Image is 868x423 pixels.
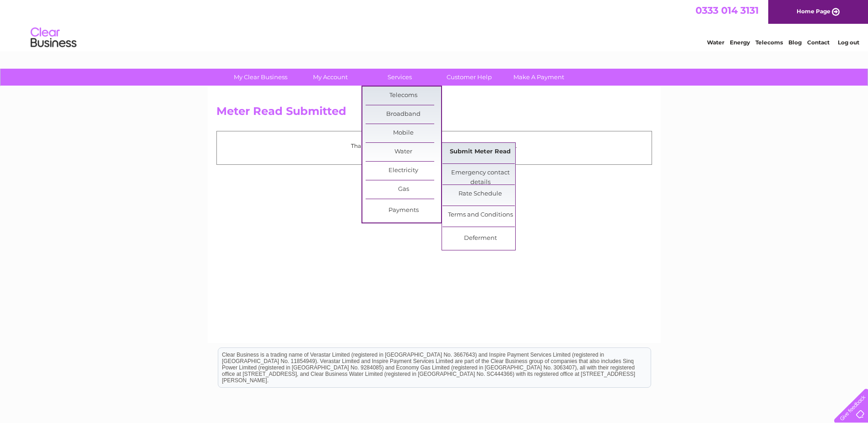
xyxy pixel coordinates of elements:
a: Deferment [442,229,518,248]
a: Blog [788,39,802,46]
a: Energy [730,39,750,46]
a: Log out [838,39,859,46]
a: Make A Payment [501,69,577,86]
a: Gas [366,180,441,199]
a: 0333 014 3131 [695,5,759,16]
a: Telecoms [755,39,783,46]
div: Clear Business is a trading name of Verastar Limited (registered in [GEOGRAPHIC_DATA] No. 3667643... [218,5,651,44]
a: Rate Schedule [442,185,518,203]
a: My Account [292,69,368,86]
a: Electricity [366,162,441,180]
a: Services [362,69,437,86]
p: Thank you for your time, your meter read has been received. [221,141,647,150]
a: Emergency contact details [442,164,518,182]
a: Customer Help [431,69,507,86]
a: Payments [366,201,441,220]
a: Telecoms [366,87,441,105]
a: Water [366,143,441,161]
a: Broadband [366,105,441,124]
a: Terms and Conditions [442,206,518,224]
a: Contact [807,39,830,46]
h2: Meter Read Submitted [216,105,652,122]
img: logo.png [30,24,77,52]
a: My Clear Business [223,69,298,86]
a: Submit Meter Read [442,143,518,161]
a: Water [707,39,724,46]
a: Mobile [366,124,441,142]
